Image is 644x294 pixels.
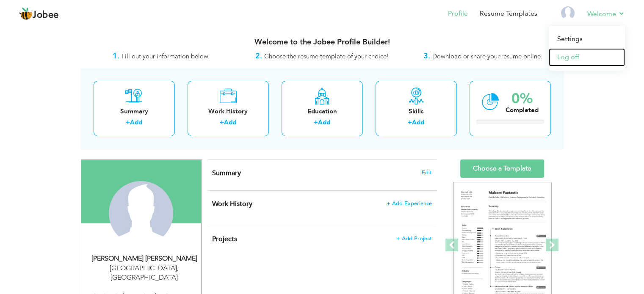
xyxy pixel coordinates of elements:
[432,52,542,60] span: Download or share your resume online.
[212,200,431,208] h4: This helps to show the companies you have worked for.
[122,52,210,60] span: Fill out your information below.
[255,51,262,61] strong: 2.
[126,118,130,127] label: +
[506,106,539,115] div: Completed
[314,118,318,127] label: +
[408,118,412,127] label: +
[88,264,201,283] div: [GEOGRAPHIC_DATA] [GEOGRAPHIC_DATA]
[19,7,33,21] img: jobee.io
[109,181,173,245] img: Rana Farhan Ishaq
[19,7,59,21] a: Jobee
[212,168,241,178] span: Summary
[506,92,539,106] div: 0%
[212,169,431,177] h4: Adding a summary is a quick and easy way to highlight your experience and interests.
[448,9,468,19] a: Profile
[224,118,236,126] a: Add
[423,51,430,61] strong: 3.
[88,254,201,264] div: [PERSON_NAME] [PERSON_NAME]
[212,235,431,243] h4: This helps to highlight the project, tools and skills you have worked on.
[412,118,424,126] a: Add
[194,107,262,116] div: Work History
[212,234,237,244] span: Projects
[130,118,142,126] a: Add
[33,11,59,20] span: Jobee
[212,199,252,209] span: Work History
[382,107,450,116] div: Skills
[177,264,179,273] span: ,
[387,201,432,206] span: + Add Experience
[422,170,432,176] span: Edit
[81,38,564,47] h3: Welcome to the Jobee Profile Builder!
[549,30,625,48] a: Settings
[100,107,168,116] div: Summary
[220,118,224,127] label: +
[113,51,119,61] strong: 1.
[264,52,389,60] span: Choose the resume template of your choice!
[480,9,537,19] a: Resume Templates
[318,118,330,126] a: Add
[460,159,544,178] a: Choose a Template
[587,9,625,19] a: Welcome
[396,236,432,242] span: + Add Project
[288,107,356,116] div: Education
[561,6,575,20] img: Profile Img
[549,48,625,66] a: Log off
